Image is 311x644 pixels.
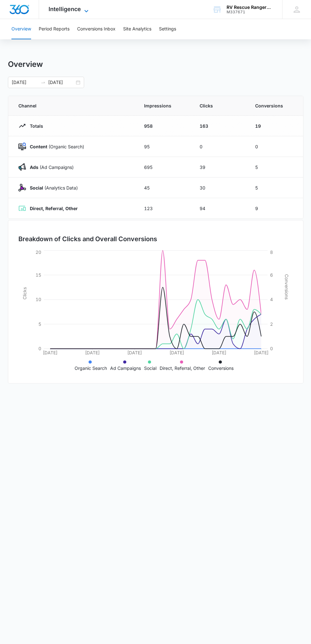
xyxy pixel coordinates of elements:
input: End date [48,79,75,86]
span: Clicks [200,102,240,109]
p: (Ad Campaigns) [26,164,74,171]
tspan: 20 [36,249,41,254]
strong: Content [30,144,47,149]
td: 39 [192,157,248,177]
strong: Direct, Referral, Other [30,206,78,211]
p: Conversions [208,365,234,371]
tspan: [DATE] [43,350,57,355]
td: 0 [192,136,248,157]
td: 0 [248,136,303,157]
tspan: [DATE] [169,350,184,355]
tspan: 2 [270,321,273,326]
span: Conversions [255,102,293,109]
td: 95 [136,136,192,157]
tspan: 5 [38,321,41,326]
tspan: 8 [270,249,273,254]
span: Intelligence [49,6,81,12]
tspan: [DATE] [212,350,226,355]
p: Ad Campaigns [110,365,141,371]
button: Conversions Inbox [77,19,116,39]
td: 5 [248,177,303,198]
p: Totals [26,123,43,129]
strong: Ads [30,164,38,170]
tspan: 4 [270,297,273,302]
img: Ads [18,163,26,171]
img: Social [18,184,26,191]
tspan: 15 [36,272,41,277]
div: account name [227,5,273,10]
td: 94 [192,198,248,219]
tspan: [DATE] [254,350,268,355]
button: Period Reports [39,19,69,39]
span: Channel [18,102,129,109]
td: 5 [248,157,303,177]
div: account id [227,10,273,14]
p: (Organic Search) [26,143,84,150]
p: Organic Search [75,365,107,371]
h1: Overview [8,60,43,69]
input: Start date [12,79,38,86]
span: swap-right [41,80,46,85]
td: 958 [136,116,192,136]
tspan: [DATE] [85,350,100,355]
p: Direct, Referral, Other [160,365,205,371]
tspan: 0 [270,346,273,351]
tspan: Clicks [22,287,27,299]
tspan: 10 [36,297,41,302]
button: Overview [11,19,31,39]
tspan: 0 [38,346,41,351]
td: 9 [248,198,303,219]
p: (Analytics Data) [26,184,78,191]
span: Impressions [144,102,184,109]
button: Site Analytics [123,19,151,39]
td: 19 [248,116,303,136]
h3: Breakdown of Clicks and Overall Conversions [18,234,157,244]
tspan: Conversions [284,274,289,299]
td: 30 [192,177,248,198]
img: Content [18,143,26,150]
td: 163 [192,116,248,136]
td: 123 [136,198,192,219]
td: 695 [136,157,192,177]
strong: Social [30,185,43,190]
tspan: 6 [270,272,273,277]
td: 45 [136,177,192,198]
p: Social [144,365,156,371]
span: to [41,80,46,85]
tspan: [DATE] [127,350,142,355]
button: Settings [159,19,176,39]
